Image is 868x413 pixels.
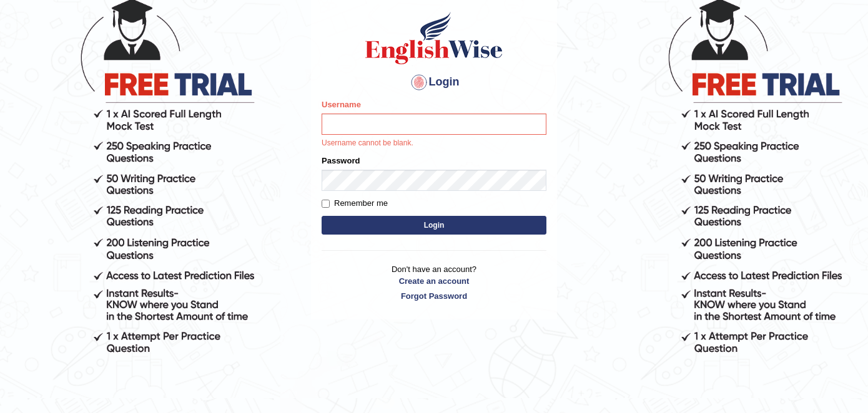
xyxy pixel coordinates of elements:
[322,99,361,110] label: Username
[322,138,546,149] p: Username cannot be blank.
[322,197,388,210] label: Remember me
[322,275,546,287] a: Create an account
[322,155,360,167] label: Password
[363,10,505,66] img: Logo of English Wise sign in for intelligent practice with AI
[322,290,546,302] a: Forgot Password
[322,216,546,235] button: Login
[322,263,546,302] p: Don't have an account?
[322,200,330,208] input: Remember me
[322,72,546,92] h4: Login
